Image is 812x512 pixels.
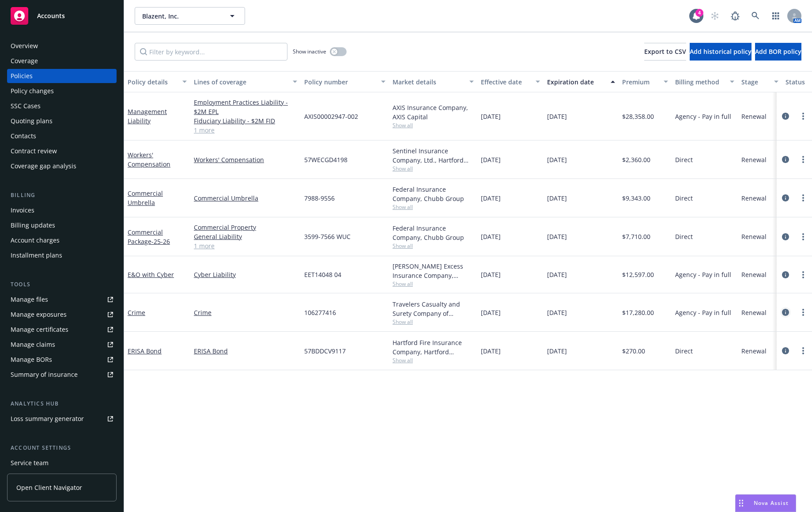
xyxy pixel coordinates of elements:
[780,111,791,121] a: circleInformation
[7,203,117,217] a: Invoices
[7,338,117,352] a: Manage claims
[304,232,351,241] span: 3599-7566 WUC
[393,185,474,203] div: Federal Insurance Company, Chubb Group
[7,69,117,83] a: Policies
[11,353,52,367] div: Manage BORs
[7,191,117,200] div: Billing
[622,346,645,356] span: $270.00
[11,129,36,143] div: Contacts
[547,308,567,317] span: [DATE]
[798,154,808,165] a: more
[481,112,501,121] span: [DATE]
[481,270,501,279] span: [DATE]
[128,77,177,87] div: Policy details
[151,237,170,246] span: - 25-26
[304,308,336,317] span: 106277416
[393,262,474,280] div: [PERSON_NAME] Excess Insurance Company, [PERSON_NAME] Insurance Group, CRC Group
[194,77,287,87] div: Lines of coverage
[644,43,686,61] button: Export to CSV
[622,155,650,164] span: $2,360.00
[194,223,297,232] a: Commercial Property
[477,71,544,92] button: Effective date
[7,368,117,382] a: Summary of insurance
[7,353,117,367] a: Manage BORs
[128,107,167,125] a: Management Liability
[7,159,117,173] a: Coverage gap analysis
[11,159,76,173] div: Coverage gap analysis
[7,218,117,232] a: Billing updates
[675,308,731,317] span: Agency - Pay in full
[7,54,117,68] a: Coverage
[780,307,791,318] a: circleInformation
[7,248,117,262] a: Installment plans
[741,193,767,203] span: Renewal
[389,71,477,92] button: Market details
[194,308,297,317] a: Crime
[293,48,326,55] span: Show inactive
[547,346,567,356] span: [DATE]
[393,121,474,129] span: Show all
[11,99,41,113] div: SSC Cases
[735,494,796,512] button: Nova Assist
[393,77,464,87] div: Market details
[393,242,474,250] span: Show all
[767,7,785,25] a: Switch app
[780,231,791,242] a: circleInformation
[304,112,358,121] span: AXIS00002947-002
[798,231,808,242] a: more
[142,11,219,21] span: Blazent, Inc.
[675,77,725,87] div: Billing method
[128,228,170,246] a: Commercial Package
[393,165,474,172] span: Show all
[128,308,145,317] a: Crime
[11,322,68,337] div: Manage certificates
[547,232,567,241] span: [DATE]
[481,193,501,203] span: [DATE]
[135,7,245,25] button: Blazent, Inc.
[690,43,752,61] button: Add historical policy
[11,218,55,232] div: Billing updates
[16,483,82,492] span: Open Client Navigator
[547,155,567,164] span: [DATE]
[780,269,791,280] a: circleInformation
[7,233,117,247] a: Account charges
[544,71,619,92] button: Expiration date
[741,346,767,356] span: Renewal
[194,346,297,356] a: ERISA Bond
[622,270,654,279] span: $12,597.00
[135,43,287,61] input: Filter by keyword...
[11,307,67,322] div: Manage exposures
[644,47,686,56] span: Export to CSV
[547,112,567,121] span: [DATE]
[481,346,501,356] span: [DATE]
[675,232,693,241] span: Direct
[7,322,117,337] a: Manage certificates
[128,270,174,279] a: E&O with Cyber
[194,270,297,279] a: Cyber Liability
[194,155,297,164] a: Workers' Compensation
[7,307,117,322] a: Manage exposures
[481,308,501,317] span: [DATE]
[798,111,808,121] a: more
[194,241,297,250] a: 1 more
[11,39,38,53] div: Overview
[11,338,55,352] div: Manage claims
[194,193,297,203] a: Commercial Umbrella
[780,193,791,203] a: circleInformation
[11,248,62,262] div: Installment plans
[741,112,767,121] span: Renewal
[755,43,801,61] button: Add BOR policy
[622,77,658,87] div: Premium
[7,99,117,113] a: SSC Cases
[393,203,474,211] span: Show all
[304,77,376,87] div: Policy number
[741,155,767,164] span: Renewal
[675,155,693,164] span: Direct
[741,232,767,241] span: Renewal
[393,280,474,288] span: Show all
[304,270,341,279] span: EET14048 04
[619,71,672,92] button: Premium
[780,345,791,356] a: circleInformation
[393,146,474,165] div: Sentinel Insurance Company, Ltd., Hartford Insurance Group
[304,155,347,164] span: 57WECGD4198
